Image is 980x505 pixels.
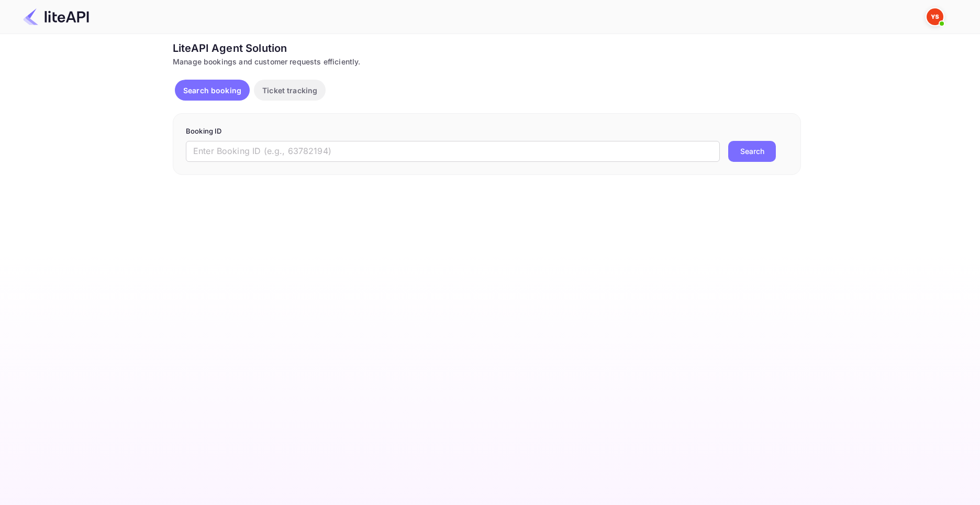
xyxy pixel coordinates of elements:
img: LiteAPI Logo [23,8,89,25]
button: Search [728,141,776,162]
p: Ticket tracking [262,85,317,96]
img: Yandex Support [927,8,943,25]
p: Search booking [183,85,241,96]
input: Enter Booking ID (e.g., 63782194) [186,141,720,162]
div: LiteAPI Agent Solution [173,40,801,56]
p: Booking ID [186,126,788,137]
div: Manage bookings and customer requests efficiently. [173,56,801,67]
